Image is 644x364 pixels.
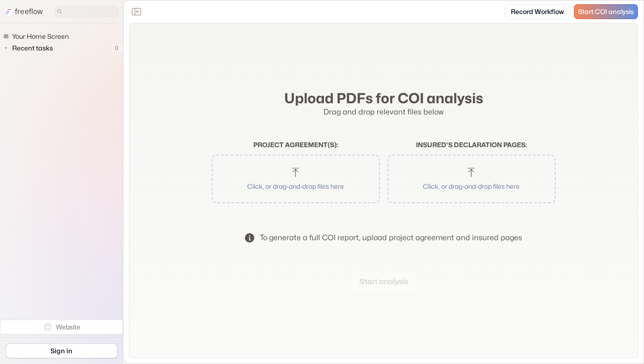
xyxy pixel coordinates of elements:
[110,42,123,54] span: 0
[392,159,551,199] button: Click, or drag-and-drop files here
[10,32,72,41] span: Your Home Screen
[212,141,380,149] h2: Project agreement(s) :
[574,4,638,19] a: Start COI analysis
[352,272,415,291] button: Start analysis
[224,181,368,191] p: Click, or drag-and-drop files here
[129,4,144,19] button: Close the sidebar
[387,141,556,149] h2: Insured's declaration pages :
[505,4,570,19] a: Record Workflow
[578,8,634,16] span: Start COI analysis
[15,6,43,17] p: freeflow
[4,6,43,17] a: freeflow
[10,43,56,53] span: Recent tasks
[212,107,556,118] p: Drag and drop relevant files below
[216,159,375,199] button: Click, or drag-and-drop files here
[212,90,556,107] h2: Upload PDFs for COI analysis
[400,181,544,191] p: Click, or drag-and-drop files here
[260,232,522,243] div: To generate a full COI report, upload project agreement and insured pages
[3,31,72,42] a: Your Home Screen
[3,43,57,54] button: Recent tasks
[6,343,117,358] a: Sign in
